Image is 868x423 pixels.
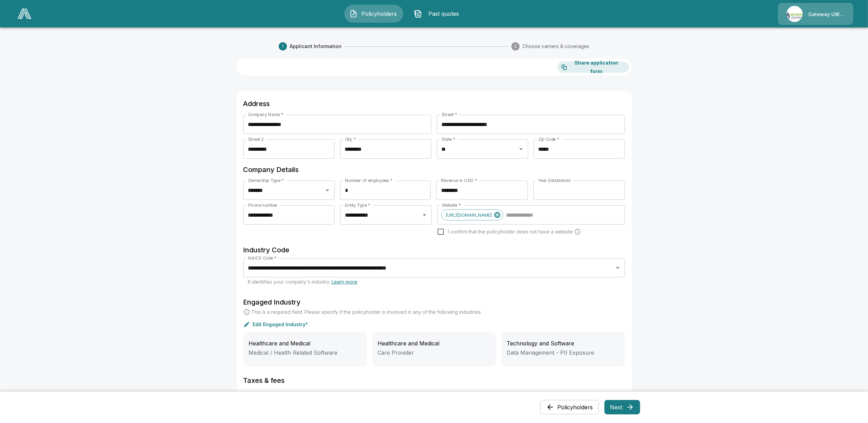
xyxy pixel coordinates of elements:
[243,375,625,386] h6: Taxes & fees
[378,340,440,347] span: Healthcare and Medical
[441,178,477,183] label: Revenue in USD *
[290,43,342,50] span: Applicant Information
[442,112,457,117] label: Street *
[249,349,338,356] span: Medical / Health Related Software
[248,112,283,117] label: Company Name *
[253,322,308,327] p: Edit Engaged Industry*
[248,136,264,142] label: Street 2
[441,209,503,220] div: [URL][DOMAIN_NAME]
[252,309,482,316] p: This is a required field. Please specify if the policyholder is involved in any of the following ...
[243,297,625,308] h6: Engaged Industry
[282,44,283,49] text: 1
[360,10,398,18] span: Policyholders
[442,202,461,208] label: Website *
[243,164,625,175] h6: Company Details
[442,211,496,219] span: [URL][DOMAIN_NAME]
[248,202,278,208] label: Phone number
[18,9,31,19] img: AA Logo
[248,178,284,183] label: Ownership Type *
[604,400,640,414] button: Next
[243,244,625,255] h6: Industry Code
[345,202,370,208] label: Entity Type *
[448,228,573,235] span: I confirm that the policyholder does not have a website
[538,178,570,183] label: Year Established
[378,349,414,356] span: Care Provider
[248,279,358,285] span: It identifies your company's industry.
[409,5,468,23] button: Past quotes IconPast quotes
[420,210,429,220] button: Open
[540,400,599,414] button: Policyholders
[243,98,625,109] h6: Address
[345,178,393,183] label: Number of employees *
[425,10,463,18] span: Past quotes
[539,136,559,142] label: Zip Code *
[507,349,594,356] span: Data Management - PII Exposure
[248,255,277,261] label: NAICS Code *
[442,136,455,142] label: State *
[522,43,589,50] span: Choose carriers & coverages
[349,10,358,18] img: Policyholders Icon
[414,10,422,18] img: Past quotes Icon
[249,340,311,347] span: Healthcare and Medical
[514,44,517,49] text: 2
[557,61,629,73] button: Share application form
[345,136,356,142] label: City *
[574,228,581,235] svg: Carriers run a cyber security scan on the policyholders' websites. Please enter a website wheneve...
[613,263,623,273] button: Open
[516,144,526,154] button: Open
[323,185,332,195] button: Open
[332,279,358,285] a: Learn more
[344,5,403,23] button: Policyholders IconPolicyholders
[507,340,575,347] span: Technology and Software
